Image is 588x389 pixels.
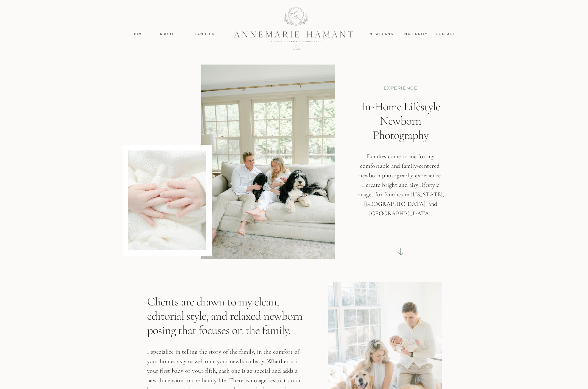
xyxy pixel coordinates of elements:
a: About [158,32,176,37]
a: MAternity [404,32,427,37]
a: Home [130,32,147,37]
h1: In-Home Lifestyle Newborn Photography [351,99,450,147]
a: Families [192,32,219,37]
p: Clients are drawn to my clean, editorial style, and relaxed newborn posing that focuses on the fa... [147,294,305,332]
p: EXPERIENCE [364,85,437,91]
a: Newborns [367,32,396,37]
h3: Families come to me for my comfortable and family-centered newborn photography experience. I crea... [357,152,444,225]
a: contact [433,32,459,37]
